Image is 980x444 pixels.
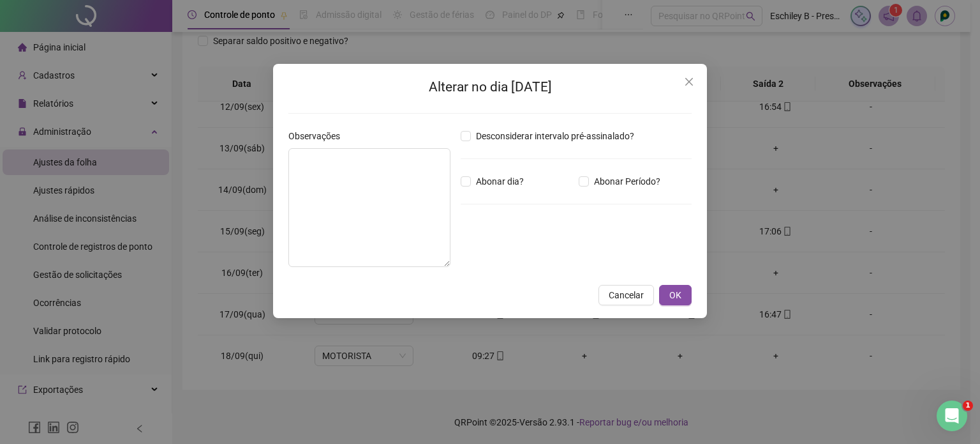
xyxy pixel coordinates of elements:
[684,77,694,87] span: close
[659,285,692,305] button: OK
[679,72,699,92] button: Close
[609,288,644,302] span: Cancelar
[589,174,665,188] span: Abonar Período?
[669,288,681,302] span: OK
[288,129,348,143] label: Observações
[598,285,654,305] button: Cancelar
[471,174,529,188] span: Abonar dia?
[963,401,973,411] span: 1
[471,129,639,143] span: Desconsiderar intervalo pré-assinalado?
[937,401,967,431] iframe: Intercom live chat
[288,77,692,98] h2: Alterar no dia [DATE]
